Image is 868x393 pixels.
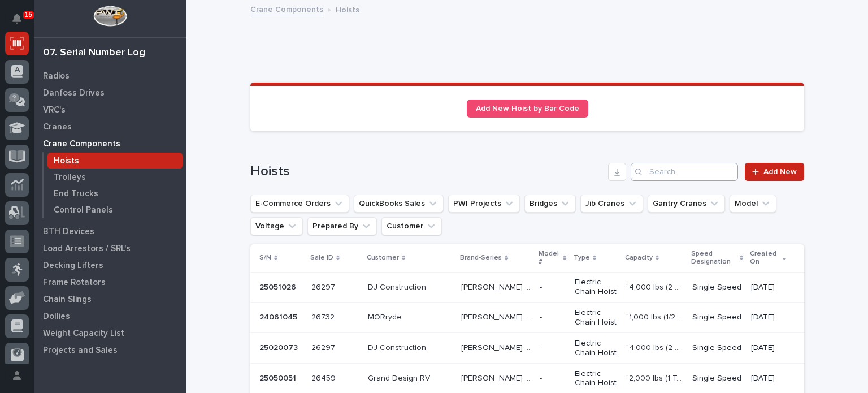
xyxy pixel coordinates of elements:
p: Single Speed [692,283,742,292]
p: Grand Design RV [368,372,432,383]
p: Projects and Sales [43,346,118,356]
a: Crane Components [250,2,323,15]
a: Add New [745,163,804,181]
a: Cranes [34,118,186,135]
p: End Trucks [54,189,98,199]
p: Speed Designation [691,248,737,269]
a: BTH Devices [34,223,186,240]
p: "4,000 lbs (2 Tons)" [626,280,685,292]
p: Single Speed [692,313,742,322]
tr: 2505102625051026 2629726297 DJ ConstructionDJ Construction [PERSON_NAME] STK[PERSON_NAME] STK -- ... [250,272,804,303]
div: 07. Serial Number Log [43,47,145,59]
p: 25050051 [259,372,298,383]
tr: 2406104524061045 2673226732 MORrydeMORryde [PERSON_NAME] STK[PERSON_NAME] STK -- Electric Chain H... [250,303,804,333]
p: "1,000 lbs (1/2 Ton)" [626,310,685,322]
p: - [540,280,544,292]
p: Sale ID [310,252,333,264]
p: Crane Components [43,139,120,149]
a: Hoists [44,153,186,169]
p: Electric Chain Hoist [575,369,617,388]
p: Trolleys [54,172,86,183]
p: "2,000 lbs (1 Ton)" [626,372,685,383]
p: BTH Devices [43,227,94,237]
p: VRC's [43,105,66,115]
a: End Trucks [44,185,186,201]
a: Decking Lifters [34,257,186,274]
p: Hoists [54,156,79,166]
button: Customer [381,217,442,235]
p: Danfoss Drives [43,88,105,98]
p: Electric Chain Hoist [575,339,617,358]
input: Search [631,163,738,181]
p: [PERSON_NAME] STK [461,372,532,383]
button: Gantry Cranes [648,195,725,213]
p: Single Speed [692,343,742,353]
p: Frame Rotators [43,278,106,288]
p: 15 [25,11,32,19]
a: Weight Capacity List [34,325,186,342]
button: Notifications [5,7,29,31]
p: [PERSON_NAME] STK [461,310,532,322]
span: Add New Hoist by Bar Code [476,105,579,113]
p: 26459 [311,372,338,383]
p: 25051026 [259,280,298,292]
p: "4,000 lbs (2 Tons)" [626,341,685,353]
button: Bridges [524,195,576,213]
a: Danfoss Drives [34,84,186,101]
a: Projects and Sales [34,342,186,359]
p: [PERSON_NAME] STK [461,341,532,353]
a: Trolleys [44,169,186,185]
p: Load Arrestors / SRL's [43,244,131,254]
a: Control Panels [44,202,186,218]
p: Model # [539,248,561,269]
p: Customer [367,252,399,264]
span: Add New [763,168,797,176]
p: 26297 [311,280,337,292]
a: Frame Rotators [34,274,186,291]
p: 25020073 [259,341,300,353]
p: Electric Chain Hoist [575,278,617,297]
p: Weight Capacity List [43,329,124,339]
a: VRC's [34,101,186,118]
p: - [540,372,544,383]
p: Radios [43,71,70,81]
p: Chain Slings [43,295,92,305]
p: Brand-Series [460,252,502,264]
a: Crane Components [34,135,186,152]
p: [DATE] [751,283,786,292]
p: [DATE] [751,374,786,383]
p: Hoists [336,3,359,15]
button: Jib Cranes [580,195,643,213]
a: Chain Slings [34,291,186,308]
p: [DATE] [751,343,786,353]
a: Add New Hoist by Bar Code [467,100,588,118]
div: Notifications15 [14,14,29,32]
a: Dollies [34,308,186,325]
p: Type [574,252,590,264]
button: PWI Projects [448,195,520,213]
p: MORryde [368,310,404,322]
p: [DATE] [751,313,786,322]
p: Cranes [43,122,72,132]
button: E-Commerce Orders [250,195,349,213]
button: QuickBooks Sales [354,195,444,213]
tr: 2502007325020073 2629726297 DJ ConstructionDJ Construction [PERSON_NAME] STK[PERSON_NAME] STK -- ... [250,333,804,364]
p: DJ Construction [368,341,428,353]
p: Created On [750,248,779,269]
p: Single Speed [692,374,742,383]
h1: Hoists [250,163,604,180]
p: 26297 [311,341,337,353]
p: [PERSON_NAME] STK [461,280,532,292]
button: Prepared By [307,217,377,235]
p: Capacity [625,252,653,264]
img: Workspace Logo [93,6,127,27]
a: Radios [34,67,186,84]
p: Control Panels [54,205,113,215]
a: Load Arrestors / SRL's [34,240,186,257]
p: Electric Chain Hoist [575,308,617,327]
p: - [540,341,544,353]
p: Dollies [43,312,70,322]
p: - [540,310,544,322]
p: 24061045 [259,310,300,322]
